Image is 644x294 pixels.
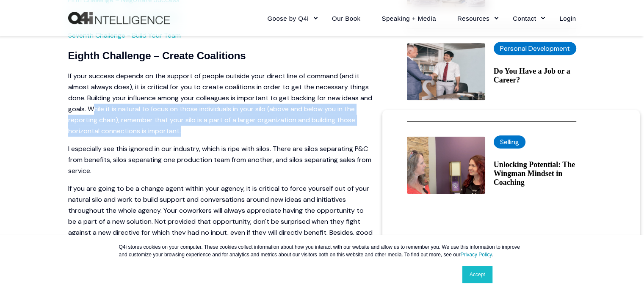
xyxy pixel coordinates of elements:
img: Q4intelligence, LLC logo [68,12,170,25]
a: Back to Home [68,12,170,25]
a: Seventh Challenge - Build Your Team [68,31,181,40]
img: Do You Have a Job or a Career? [407,43,485,100]
p: If your success depends on the support of people outside your direct line of command (and it almo... [68,71,373,137]
p: Q4i stores cookies on your computer. These cookies collect information about how you interact wit... [119,243,525,258]
label: Personal Development [494,42,576,55]
a: Do You Have a Job or a Career? [494,67,576,85]
p: I especially see this ignored in our industry, which is ripe with silos. There are silos separati... [68,143,373,176]
a: Accept [462,266,492,283]
iframe: Popup CTA [382,110,640,290]
p: If you are going to be a change agent within your agency, it is critical to force yourself out of... [68,183,373,249]
h4: Eighth Challenge – Create Coalitions [68,48,373,64]
a: Privacy Policy [460,252,492,258]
